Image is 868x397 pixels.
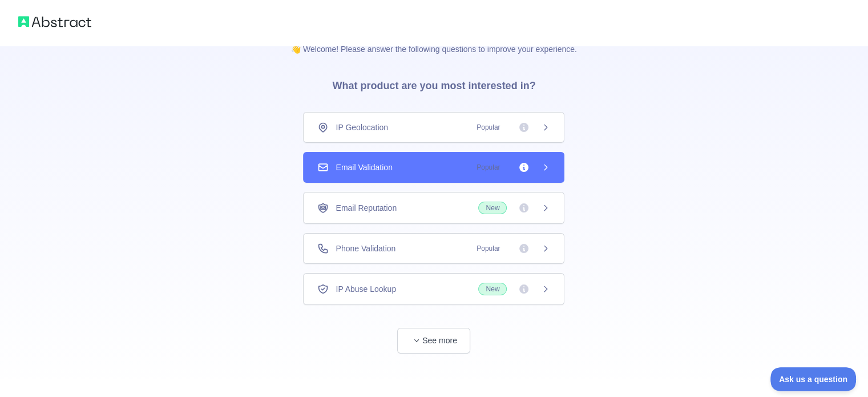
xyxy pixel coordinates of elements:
h3: What product are you most interested in? [314,55,554,112]
span: IP Geolocation [336,122,388,133]
button: See more [397,328,470,354]
span: Popular [470,122,507,133]
span: IP Abuse Lookup [336,283,396,295]
span: Email Reputation [336,202,397,214]
span: New [478,283,507,295]
span: New [478,202,507,214]
iframe: Toggle Customer Support [770,367,857,391]
img: Abstract logo [18,14,91,30]
span: Email Validation [336,162,392,173]
span: Popular [470,162,507,173]
span: Phone Validation [336,243,395,254]
span: Popular [470,243,507,254]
